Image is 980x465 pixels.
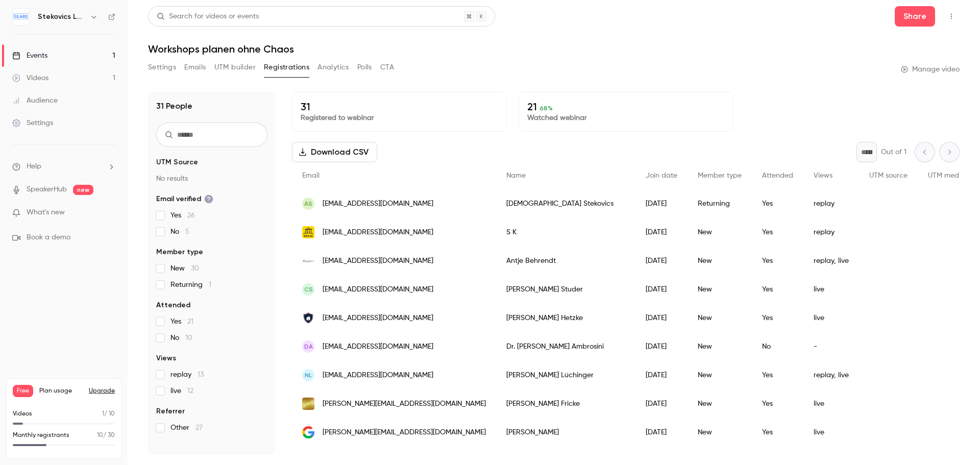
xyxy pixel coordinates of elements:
p: Out of 1 [881,147,906,157]
span: No [170,227,189,237]
span: 26 [187,212,195,219]
button: Polls [357,59,372,76]
span: [EMAIL_ADDRESS][DOMAIN_NAME] [323,199,433,209]
span: Plan usage [39,387,83,395]
span: 12 [187,387,193,395]
div: live [803,418,859,447]
div: Yes [752,389,803,418]
div: New [688,218,752,247]
p: No results [156,174,267,184]
span: Attended [762,172,793,179]
span: Other [170,423,203,433]
div: [PERSON_NAME] Lüchinger [496,361,635,389]
span: [EMAIL_ADDRESS][DOMAIN_NAME] [323,284,433,295]
section: facet-groups [156,157,267,433]
a: Manage video [901,64,960,75]
span: 30 [191,265,199,272]
span: [PERSON_NAME][EMAIL_ADDRESS][DOMAIN_NAME] [323,427,486,438]
span: 13 [198,371,204,378]
div: live [803,275,859,304]
div: Audience [12,95,58,106]
span: Email [302,172,320,179]
div: New [688,361,752,389]
img: securitax.ch [302,312,314,324]
span: Views [156,353,176,363]
div: Yes [752,275,803,304]
p: Watched webinar [527,113,724,123]
div: New [688,332,752,361]
span: DA [304,342,313,351]
span: Yes [170,316,193,327]
div: [PERSON_NAME] Hetzke [496,304,635,332]
span: Help [27,161,41,172]
button: Analytics [317,59,349,76]
div: [DEMOGRAPHIC_DATA] Stekovics [496,189,635,218]
button: Upgrade [89,387,115,395]
div: [DATE] [635,304,688,332]
span: UTM Source [156,157,198,167]
div: [PERSON_NAME] Studer [496,275,635,304]
div: Dr. [PERSON_NAME] Ambrosini [496,332,635,361]
span: [EMAIL_ADDRESS][DOMAIN_NAME] [323,256,433,266]
span: [EMAIL_ADDRESS][DOMAIN_NAME] [323,313,433,324]
img: googlemail.com [302,426,314,439]
div: Yes [752,218,803,247]
button: Download CSV [292,142,377,162]
span: [PERSON_NAME][EMAIL_ADDRESS][DOMAIN_NAME] [323,399,486,409]
div: [DATE] [635,332,688,361]
div: [DATE] [635,418,688,447]
div: live [803,304,859,332]
p: Monthly registrants [13,431,69,440]
div: live [803,389,859,418]
div: Yes [752,247,803,275]
li: help-dropdown-opener [12,161,115,172]
div: Yes [752,189,803,218]
div: Videos [12,73,48,83]
div: [DATE] [635,189,688,218]
span: 1 [209,281,211,288]
span: live [170,386,193,396]
div: Search for videos or events [157,11,259,22]
span: Referrer [156,406,185,417]
div: New [688,275,752,304]
p: / 10 [102,409,115,419]
div: [PERSON_NAME] [496,418,635,447]
span: 21 [187,318,193,325]
span: Attended [156,300,190,310]
img: web.de [302,226,314,238]
span: Email verified [156,194,213,204]
div: Yes [752,361,803,389]
span: No [170,333,192,343]
button: CTA [380,59,394,76]
p: / 30 [97,431,115,440]
span: UTM source [869,172,908,179]
span: Join date [646,172,677,179]
span: Yes [170,210,195,221]
span: CS [304,285,313,294]
span: New [170,263,199,274]
span: NL [305,371,312,380]
span: AS [304,199,312,208]
h1: 31 People [156,100,192,112]
h1: Workshops planen ohne Chaos [148,43,960,55]
span: 1 [102,411,104,417]
span: [EMAIL_ADDRESS][DOMAIN_NAME] [323,227,433,238]
div: Settings [12,118,53,128]
span: Name [506,172,526,179]
div: [DATE] [635,389,688,418]
div: replay [803,189,859,218]
div: Events [12,51,47,61]
div: replay, live [803,361,859,389]
img: eah-jena.de [302,255,314,267]
img: Stekovics LABS [13,9,29,25]
span: [EMAIL_ADDRESS][DOMAIN_NAME] [323,370,433,381]
span: 68 % [540,105,553,112]
div: New [688,304,752,332]
div: New [688,389,752,418]
div: New [688,418,752,447]
span: Member type [698,172,742,179]
div: replay [803,218,859,247]
span: 27 [195,424,203,431]
div: [DATE] [635,247,688,275]
div: replay, live [803,247,859,275]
